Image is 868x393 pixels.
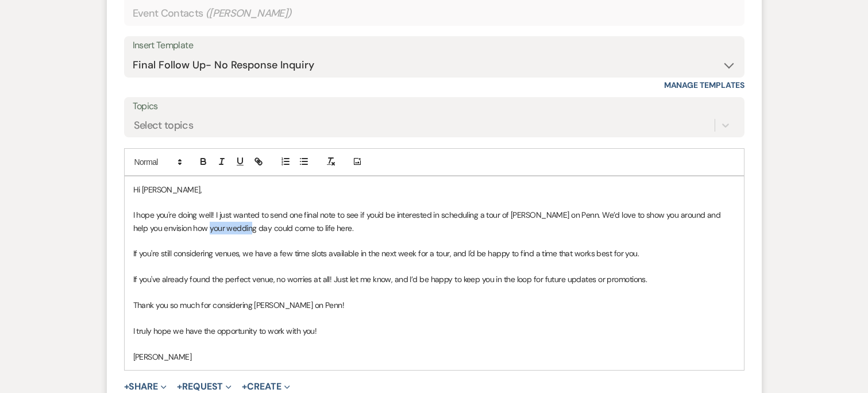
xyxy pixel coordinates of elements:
[242,382,247,391] span: +
[133,350,735,363] p: [PERSON_NAME]
[177,382,182,391] span: +
[124,382,129,391] span: +
[133,2,736,25] div: Event Contacts
[133,299,735,311] p: Thank you so much for considering [PERSON_NAME] on Penn!
[242,382,290,391] button: Create
[133,183,735,196] p: Hi [PERSON_NAME],
[134,118,194,133] div: Select topics
[133,247,735,260] p: If you're still considering venues, we have a few time slots available in the next week for a tou...
[664,80,744,90] a: Manage Templates
[133,98,736,115] label: Topics
[177,382,232,391] button: Request
[206,6,292,21] span: ( [PERSON_NAME] )
[133,325,735,337] p: I truly hope we have the opportunity to work with you!
[133,273,735,286] p: If you've already found the perfect venue, no worries at all! Just let me know, and I’d be happy ...
[124,382,167,391] button: Share
[133,37,736,54] div: Insert Template
[133,209,735,234] p: I hope you're doing well! I just wanted to send one final note to see if you'd be interested in s...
